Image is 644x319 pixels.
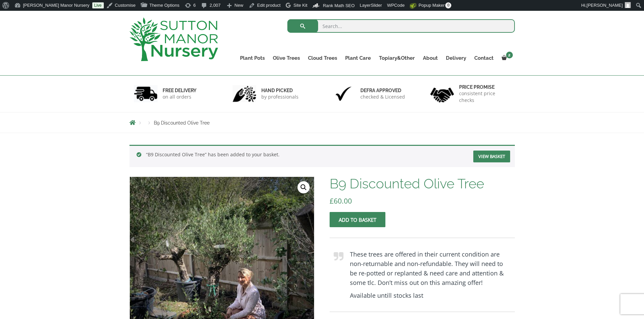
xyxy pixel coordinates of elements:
img: logo [129,18,218,61]
div: “B9 Discounted Olive Tree” has been added to your basket. [129,145,515,167]
img: 2.jpg [233,85,256,102]
a: View full-screen image gallery [297,181,310,193]
h6: hand picked [261,87,299,94]
p: checked & Licensed [360,94,405,100]
a: Olive Trees [269,53,304,63]
h6: Price promise [459,84,510,90]
span: 2 [506,52,513,58]
h6: Defra approved [360,87,405,94]
a: Plant Pots [236,53,269,63]
h1: B9 Discounted Olive Tree [330,177,515,191]
span: Rank Math SEO [323,3,355,8]
button: Add to basket [330,212,385,227]
a: Contact [470,53,498,63]
a: Delivery [442,53,470,63]
nav: Breadcrumbs [129,120,515,125]
p: on all orders [163,94,196,100]
a: About [419,53,442,63]
span: [PERSON_NAME] [587,3,623,8]
span: 0 [445,2,451,8]
a: Live [92,2,104,8]
strong: These trees are offered in their current condition are non-returnable and non-refundable. They wi... [350,250,504,287]
img: 3.jpg [332,85,355,102]
p: consistent price checks [459,90,510,104]
span: £ [330,196,334,206]
span: B9 Discounted Olive Tree [154,120,210,126]
a: Cloud Trees [304,53,341,63]
img: 1.jpg [134,85,158,102]
h6: FREE DELIVERY [163,87,196,94]
a: View basket [473,151,510,162]
bdi: 60.00 [330,196,352,206]
img: 4.jpg [430,83,454,104]
span: Site Kit [293,3,307,8]
a: Topiary&Other [375,53,419,63]
input: Search... [287,19,515,33]
a: 2 [498,53,515,63]
a: Plant Care [341,53,375,63]
p: Available untill stocks last [350,291,506,300]
p: by professionals [261,94,299,100]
